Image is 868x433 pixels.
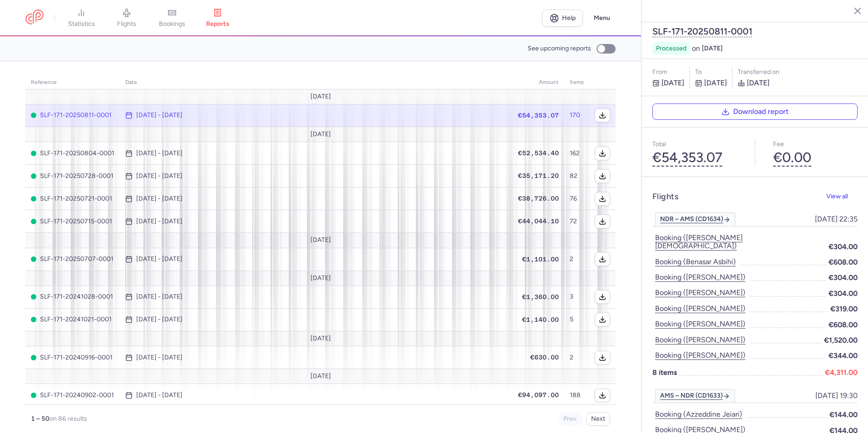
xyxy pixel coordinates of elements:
td: 188 [564,384,589,407]
span: SLF-171-20250715-0001 [31,218,114,225]
button: Booking ([PERSON_NAME][DEMOGRAPHIC_DATA]) [652,232,825,252]
td: 5 [564,308,589,331]
span: SLF-171-20250804-0001 [31,150,114,157]
button: Booking ([PERSON_NAME]) [652,303,748,315]
p: 8 items [652,367,858,378]
time: [DATE] - [DATE] [136,392,182,399]
span: €1,101.00 [522,256,559,263]
th: date [120,76,508,89]
span: [DATE] 19:30 [815,392,858,400]
span: €4,311.00 [825,367,858,378]
time: [DATE] - [DATE] [136,172,182,180]
time: [DATE] - [DATE] [136,195,182,202]
span: [DATE] [311,236,331,244]
span: SLF-171-20241021-0001 [31,316,114,323]
th: reference [25,76,120,89]
button: Booking ([PERSON_NAME]) [652,287,748,299]
th: items [564,76,589,89]
p: [DATE] [695,78,727,89]
span: SLF-171-20241028-0001 [31,293,114,300]
h4: Flights [652,192,678,202]
span: Help [562,15,576,21]
span: €1,360.00 [522,293,559,300]
span: SLF-171-20250721-0001 [31,195,114,202]
time: [DATE] - [DATE] [136,112,182,119]
td: 3 [564,285,589,308]
time: [DATE] - [DATE] [136,316,182,323]
a: flights [104,8,149,28]
time: [DATE] - [DATE] [136,150,182,157]
span: [DATE] [702,45,723,52]
a: CitizenPlane red outlined logo [25,10,44,26]
span: [DATE] [311,131,331,138]
button: Booking ([PERSON_NAME]) [652,349,748,361]
button: Menu [588,10,616,27]
a: reports [195,8,240,28]
span: €344.00 [829,350,858,361]
span: statistics [68,20,95,28]
button: Download report [652,103,858,120]
th: amount [508,76,564,89]
span: processed [656,44,686,53]
div: Transferred on [738,66,858,78]
td: 2 [564,248,589,271]
span: €630.00 [530,354,559,361]
time: [DATE] - [DATE] [136,354,182,361]
span: reports [206,20,229,28]
span: €38,726.00 [518,195,559,202]
button: Booking (azzeddine jeiari) [652,408,745,420]
button: View all [817,188,858,206]
button: Booking (benasar asbihi) [652,256,739,268]
time: [DATE] - [DATE] [136,218,182,225]
span: SLF-171-20240902-0001 [31,392,114,399]
span: SLF-171-20250728-0001 [31,172,114,180]
span: €608.00 [829,256,858,268]
span: €319.00 [830,303,858,315]
span: €54,353.07 [518,112,559,119]
time: [DATE] - [DATE] [136,293,182,300]
p: Total [652,138,737,150]
div: on [652,42,723,55]
span: €44,044.10 [518,217,559,225]
span: €1,520.00 [824,335,858,346]
p: [DATE] [652,78,684,89]
button: Next [586,412,610,426]
span: €1,140.00 [522,316,559,323]
td: 162 [564,142,589,165]
span: €144.00 [829,409,858,420]
button: Booking ([PERSON_NAME]) [652,318,748,330]
span: [DATE] [311,93,331,100]
span: SLF-171-20250811-0001 [31,112,114,119]
span: on 86 results [49,415,87,423]
span: [DATE] [311,373,331,380]
a: NDR – AMS (CD1634) [655,212,735,226]
span: €304.00 [829,241,858,252]
button: Booking ([PERSON_NAME]) [652,271,748,283]
strong: 1 – 50 [31,415,49,423]
a: statistics [59,8,104,28]
span: €304.00 [829,272,858,283]
span: €35,171.20 [518,172,559,179]
span: [DATE] 22:35 [815,215,858,223]
span: €608.00 [829,319,858,330]
p: Fee [773,138,858,150]
button: Booking ([PERSON_NAME]) [652,334,748,346]
span: [DATE] [311,335,331,342]
a: AMS – NDR (CD1633) [655,389,735,403]
p: to [695,66,727,78]
a: bookings [149,8,195,28]
span: See upcoming reports [528,45,591,52]
span: €94,097.00 [518,391,559,399]
p: From [652,66,684,78]
span: €304.00 [829,288,858,299]
button: €0.00 [773,150,811,166]
p: [DATE] [738,78,858,89]
td: 82 [564,165,589,187]
span: View all [826,193,848,200]
span: [DATE] [311,275,331,282]
td: 2 [564,346,589,369]
time: [DATE] - [DATE] [136,256,182,263]
td: 72 [564,210,589,233]
td: 76 [564,187,589,210]
span: €52,534.40 [518,149,559,157]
